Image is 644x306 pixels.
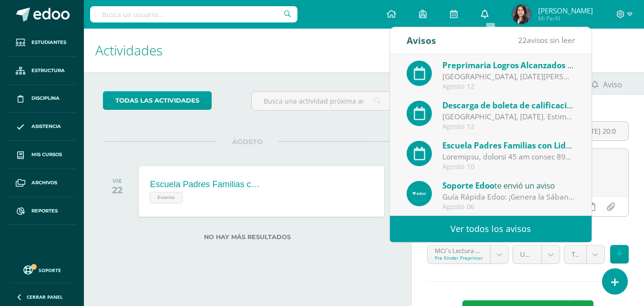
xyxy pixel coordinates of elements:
[538,14,593,22] span: Mi Perfil
[567,110,629,117] label: Fecha:
[150,192,183,203] span: Evento
[538,6,593,15] span: [PERSON_NAME]
[407,181,432,206] img: 4d2dfae94a183cbc6ed86dd9602da745.png
[103,233,392,241] label: No hay más resultados
[442,60,627,71] span: Preprimaria Logros Alcanzados III unidad 2025
[8,113,76,141] a: Asistencia
[428,245,509,264] a: MCI´s Lectura y Escritura PK 'compound--MCI´s Lectura y Escritura PK'Pre Kinder Preprimaria
[31,207,58,215] span: Reportes
[407,27,436,53] div: Avisos
[603,73,622,96] span: Aviso
[442,179,575,191] div: te envió un aviso
[564,245,604,264] a: Total (100.0%)
[442,71,575,82] div: [GEOGRAPHIC_DATA], [DATE][PERSON_NAME]. Estimadas familias de Preprimaria: Les deseamos bienestar...
[95,29,400,72] h1: Actividades
[513,245,560,264] a: Unidad 3
[442,203,575,211] div: Agosto 06
[581,72,632,95] a: Aviso
[112,184,123,196] div: 22
[567,122,628,140] input: Fecha de entrega
[39,267,61,274] span: Soporte
[112,178,123,184] div: VIE
[8,141,76,169] a: Mis cursos
[31,179,57,187] span: Archivos
[435,245,483,254] div: MCI´s Lectura y Escritura PK 'compound--MCI´s Lectura y Escritura PK'
[442,163,575,171] div: Agosto 10
[217,137,278,146] span: AGOSTO
[572,245,579,264] span: Total (100.0%)
[31,151,62,158] span: Mis cursos
[442,180,494,191] span: Soporte Edoo
[512,5,531,24] img: b7886f355264affb86b379a9ffe3b730.png
[8,169,76,197] a: Archivos
[150,179,264,190] div: Escuela Padres Familias con Liderazgo [GEOGRAPHIC_DATA]
[442,191,575,202] div: Guía Rápida Edoo: ¡Genera la Sábana de tu Curso en Pocos Pasos!: En Edoo, buscamos facilitar la a...
[8,197,76,225] a: Reportes
[442,83,575,91] div: Agosto 12
[442,123,575,131] div: Agosto 12
[8,29,76,57] a: Estudiantes
[442,151,575,162] div: Loremipsu, dolorsi 45 am consec 8936. Adipisc, elitsedd ei Temporincid u Laboreet: ¡Doloremagna a...
[31,123,61,130] span: Asistencia
[435,254,483,261] div: Pre Kinder Preprimaria
[8,57,76,85] a: Estructura
[518,35,575,45] span: avisos sin leer
[31,39,66,46] span: Estudiantes
[390,216,592,242] a: Ver todos los avisos
[442,99,575,111] div: para el día
[518,35,527,45] span: 22
[252,92,391,110] input: Busca una actividad próxima aquí...
[31,95,60,102] span: Disciplina
[27,294,63,300] span: Cerrar panel
[520,245,534,264] span: Unidad 3
[442,111,575,122] div: [GEOGRAPHIC_DATA], [DATE]. Estimadas familias de preprimaria: ¡Felicitaciones por los logros alca...
[442,59,575,71] div: para el día
[31,67,65,74] span: Estructura
[103,91,212,110] a: todas las Actividades
[8,85,76,113] a: Disciplina
[90,6,297,22] input: Busca un usuario...
[11,263,72,276] a: Soporte
[442,139,575,151] div: para el día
